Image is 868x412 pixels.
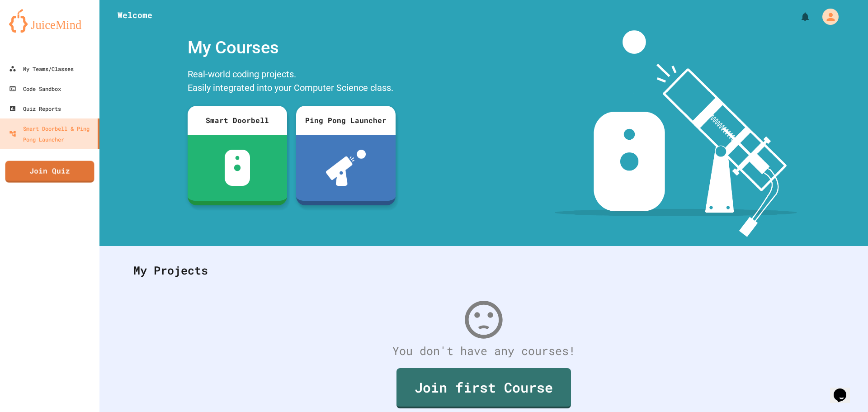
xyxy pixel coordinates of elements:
[183,65,400,99] div: Real-world coding projects. Easily integrated into your Computer Science class.
[5,161,94,183] a: Join Quiz
[830,376,859,403] iframe: chat widget
[188,106,287,135] div: Smart Doorbell
[555,30,797,237] img: banner-image-my-projects.png
[9,83,61,94] div: Code Sandbox
[296,106,396,135] div: Ping Pong Launcher
[124,253,843,288] div: My Projects
[9,103,61,114] div: Quiz Reports
[183,30,400,65] div: My Courses
[326,150,366,186] img: ppl-with-ball.png
[783,9,813,24] div: My Notifications
[9,63,74,74] div: My Teams/Classes
[813,6,841,27] div: My Account
[396,368,571,408] a: Join first Course
[9,123,94,145] div: Smart Doorbell & Ping Pong Launcher
[124,342,843,360] div: You don't have any courses!
[225,150,250,186] img: sdb-white.svg
[9,9,90,33] img: logo-orange.svg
